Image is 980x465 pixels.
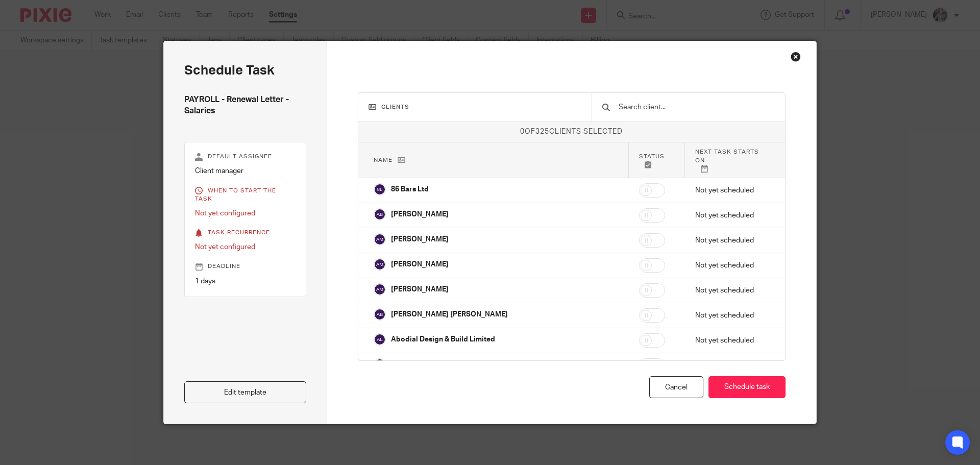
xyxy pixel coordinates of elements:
[374,233,386,246] img: svg%3E
[195,262,296,271] p: Deadline
[520,128,525,135] span: 0
[374,156,619,164] p: Name
[639,152,675,168] p: Status
[391,184,429,194] p: 86 Bars Ltd
[391,234,449,244] p: [PERSON_NAME]
[695,360,770,371] p: Not yet scheduled
[695,210,770,221] p: Not yet scheduled
[695,235,770,246] p: Not yet scheduled
[374,258,386,271] img: svg%3E
[391,259,449,270] p: [PERSON_NAME]
[695,285,770,296] p: Not yet scheduled
[391,209,449,219] p: [PERSON_NAME]
[695,260,770,271] p: Not yet scheduled
[369,103,582,111] h3: Clients
[195,153,296,161] p: Default assignee
[374,358,386,371] img: svg%3E
[618,102,775,113] input: Search client...
[708,376,786,398] button: Schedule task
[695,335,770,346] p: Not yet scheduled
[374,283,386,296] img: svg%3E
[195,166,296,176] p: Client manager
[374,308,386,321] img: svg%3E
[195,208,296,218] p: Not yet configured
[195,276,296,286] p: 1 days
[695,310,770,321] p: Not yet scheduled
[391,359,463,370] p: Abodial Property Ltd
[649,376,703,398] div: Cancel
[374,208,386,221] img: svg%3E
[195,229,296,237] p: Task recurrence
[184,381,306,403] a: Edit template
[184,62,306,79] h2: Schedule task
[374,183,386,195] img: svg%3E
[791,52,801,62] div: Close this dialog window
[374,333,386,346] img: svg%3E
[195,242,296,252] p: Not yet configured
[391,334,495,345] p: Abodial Design & Build Limited
[195,187,296,203] p: When to start the task
[535,128,549,135] span: 325
[184,94,306,116] h4: PAYROLL - Renewal Letter - Salaries
[391,284,449,295] p: [PERSON_NAME]
[391,309,508,320] p: [PERSON_NAME] [PERSON_NAME]
[358,127,786,137] p: of clients selected
[695,185,770,195] p: Not yet scheduled
[695,148,770,173] p: Next task starts on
